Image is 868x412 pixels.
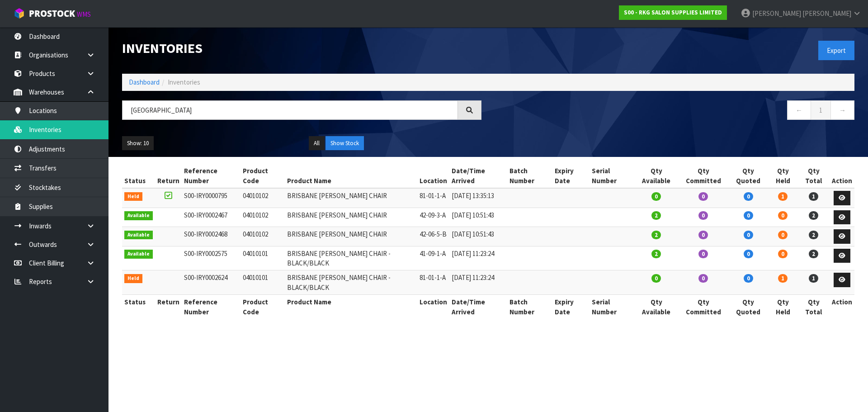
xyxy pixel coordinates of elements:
[124,192,142,201] span: Held
[417,246,449,270] td: 41-09-1-A
[241,164,285,188] th: Product Code
[449,246,507,270] td: [DATE] 11:23:24
[124,274,142,283] span: Held
[77,10,91,19] small: WMS
[811,100,831,120] a: 1
[809,231,818,239] span: 2
[122,41,481,56] h1: Inventories
[417,208,449,227] td: 42-09-3-A
[744,274,753,283] span: 0
[778,231,788,239] span: 0
[241,270,285,295] td: 04010101
[325,136,364,151] button: Show Stock
[624,9,722,16] strong: S00 - RKG SALON SUPPLIES LIMITED
[507,295,552,319] th: Batch Number
[182,188,241,208] td: S00-IRY0000795
[830,164,854,188] th: Action
[155,164,182,188] th: Return
[651,250,661,258] span: 2
[449,208,507,227] td: [DATE] 10:51:43
[449,164,507,188] th: Date/Time Arrived
[241,227,285,246] td: 04010102
[182,270,241,295] td: S00-IRY0002624
[635,295,678,319] th: Qty Available
[787,100,811,120] a: ←
[729,164,768,188] th: Qty Quoted
[744,250,753,258] span: 0
[124,211,153,220] span: Available
[122,136,154,151] button: Show: 10
[449,188,507,208] td: [DATE] 13:35:13
[122,295,155,319] th: Status
[830,295,854,319] th: Action
[619,5,727,20] a: S00 - RKG SALON SUPPLIES LIMITED
[778,211,788,220] span: 0
[285,227,418,246] td: BRISBANE [PERSON_NAME] CHAIR
[651,231,661,239] span: 2
[678,295,728,319] th: Qty Committed
[744,192,753,201] span: 0
[818,41,854,60] button: Export
[809,211,818,220] span: 2
[809,192,818,201] span: 1
[168,78,200,86] span: Inventories
[590,295,635,319] th: Serial Number
[809,274,818,283] span: 1
[417,295,449,319] th: Location
[241,295,285,319] th: Product Code
[809,250,818,258] span: 2
[124,250,153,259] span: Available
[698,250,708,258] span: 0
[752,9,801,18] span: [PERSON_NAME]
[285,208,418,227] td: BRISBANE [PERSON_NAME] CHAIR
[182,246,241,270] td: S00-IRY0002575
[449,227,507,246] td: [DATE] 10:51:43
[552,295,590,319] th: Expiry Date
[29,8,75,19] span: ProStock
[507,164,552,188] th: Batch Number
[285,270,418,295] td: BRISBANE [PERSON_NAME] CHAIR - BLACK/BLACK
[122,164,155,188] th: Status
[449,295,507,319] th: Date/Time Arrived
[182,295,241,319] th: Reference Number
[651,274,661,283] span: 0
[778,250,788,258] span: 0
[14,8,25,19] img: cube-alt.png
[552,164,590,188] th: Expiry Date
[449,270,507,295] td: [DATE] 11:23:24
[744,211,753,220] span: 0
[241,208,285,227] td: 04010102
[729,295,768,319] th: Qty Quoted
[651,211,661,220] span: 2
[744,231,753,239] span: 0
[417,270,449,295] td: 81-01-1-A
[698,211,708,220] span: 0
[802,9,851,18] span: [PERSON_NAME]
[155,295,182,319] th: Return
[241,188,285,208] td: 04010102
[778,274,788,283] span: 1
[285,164,418,188] th: Product Name
[768,164,797,188] th: Qty Held
[122,100,458,120] input: Search inventories
[778,192,788,201] span: 1
[417,227,449,246] td: 42-06-5-B
[698,231,708,239] span: 0
[495,100,854,123] nav: Page navigation
[797,164,829,188] th: Qty Total
[285,188,418,208] td: BRISBANE [PERSON_NAME] CHAIR
[241,246,285,270] td: 04010101
[182,227,241,246] td: S00-IRY0002468
[309,136,325,151] button: All
[635,164,678,188] th: Qty Available
[698,192,708,201] span: 0
[182,208,241,227] td: S00-IRY0002467
[678,164,728,188] th: Qty Committed
[830,100,854,120] a: →
[797,295,829,319] th: Qty Total
[768,295,797,319] th: Qty Held
[182,164,241,188] th: Reference Number
[417,164,449,188] th: Location
[417,188,449,208] td: 81-01-1-A
[285,295,418,319] th: Product Name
